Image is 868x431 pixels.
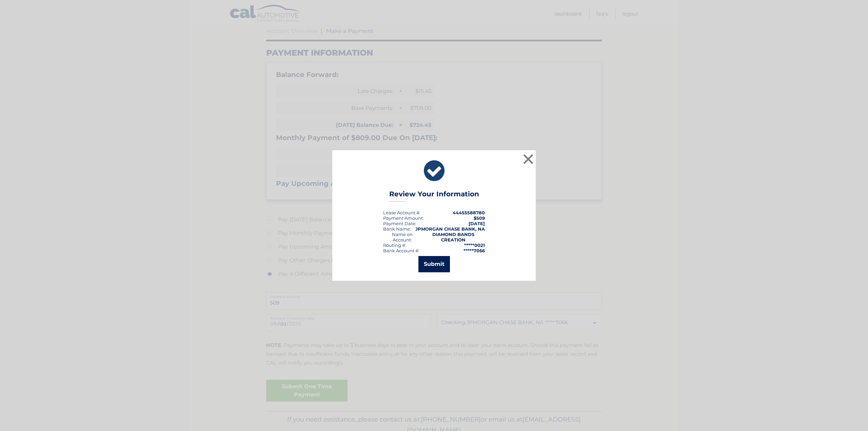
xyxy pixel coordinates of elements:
div: Bank Account #: [383,248,419,253]
span: Payment Date [383,221,415,226]
strong: JPMORGAN CHASE BANK, NA [415,226,485,232]
span: $509 [474,215,485,221]
span: [DATE] [469,221,485,226]
div: Lease Account #: [383,210,420,215]
div: Name on Account: [383,232,421,242]
button: × [521,152,535,166]
div: Payment Amount: [383,215,424,221]
button: Submit [418,256,450,272]
div: Routing #: [383,242,406,248]
strong: 44455588780 [453,210,485,215]
h3: Review Your Information [389,190,479,202]
div: : [383,221,416,226]
strong: DIAMOND BANDS CREATION [432,232,474,242]
div: Bank Name: [383,226,411,232]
